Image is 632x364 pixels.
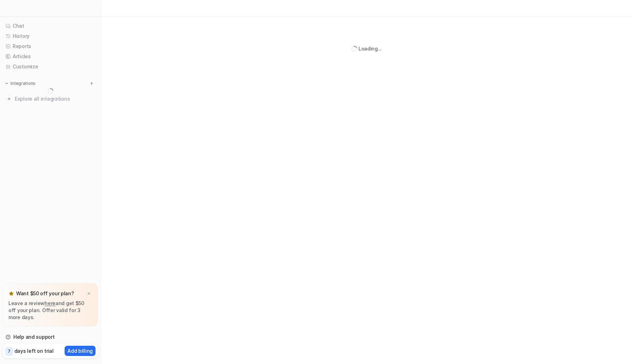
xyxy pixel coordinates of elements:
button: Add billing [65,346,96,356]
p: Leave a review and get $50 off your plan. Offer valid for 3 more days. [8,300,92,321]
a: Help and support [3,332,98,342]
p: 7 [8,348,11,355]
a: Articles [3,52,98,61]
img: x [87,291,91,296]
img: explore all integrations [6,95,13,102]
img: menu_add.svg [89,81,94,86]
a: History [3,31,98,41]
div: Loading... [358,45,382,52]
a: here [45,300,55,306]
img: expand menu [4,81,9,86]
a: Chat [3,21,98,31]
a: Reports [3,41,98,51]
img: star [8,291,14,296]
p: Want $50 off your plan? [16,290,74,297]
a: Explore all integrations [3,94,98,104]
p: Integrations [11,81,35,86]
button: Integrations [3,80,38,87]
span: Explore all integrations [15,93,95,105]
p: days left on trial [14,347,54,355]
p: Add billing [67,347,93,355]
a: Customize [3,62,98,72]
